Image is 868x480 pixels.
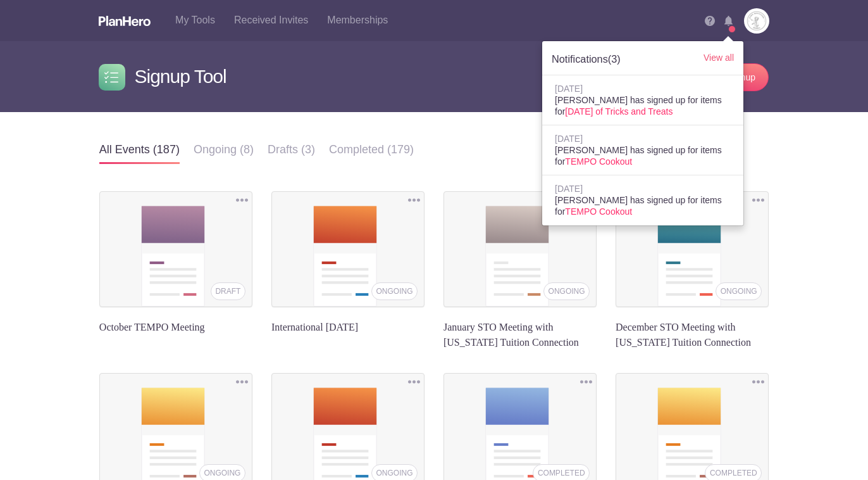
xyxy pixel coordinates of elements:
[408,191,420,209] img: Three dots
[555,183,731,194] div: [DATE]
[752,373,764,391] img: Three dots
[752,191,764,209] img: Three dots
[543,282,590,300] div: ONGOING
[408,373,420,391] img: Three dots
[329,136,414,165] a: Completed (179)
[704,53,734,63] a: View all
[268,136,315,165] a: Drafts (3)
[485,206,550,307] img: Template 12
[555,133,731,144] div: [DATE]
[565,206,632,217] font: TEMPO Cookout
[371,282,418,300] div: ONGOING
[555,94,731,117] div: [PERSON_NAME] has signed up for items for
[580,373,592,391] img: Three dots
[99,16,151,26] img: Logo white planhero
[552,51,667,66] h4: Notifications
[707,71,755,84] div: New Signup
[141,206,206,307] img: Template 10
[542,131,743,169] a: [DATE] [PERSON_NAME] has signed up for items forTEMPO Cookout
[555,144,731,167] div: [PERSON_NAME] has signed up for items for
[104,70,120,85] img: Signup tool
[443,191,597,350] a: January STO Meeting with [US_STATE] Tuition Connection
[542,181,743,219] a: [DATE] [PERSON_NAME] has signed up for items forTEMPO Cookout
[211,282,245,300] div: DRAFT
[236,191,248,209] img: Three dots
[134,41,226,112] h3: Signup Tool
[236,373,248,391] img: Three dots
[716,282,762,300] div: ONGOING
[608,53,621,65] span: (3)
[271,191,425,335] a: International [DATE]
[99,136,180,165] a: All events (187)
[744,8,769,34] img: Logo 14
[313,206,378,307] img: Template 2
[724,16,733,26] img: Notifications
[555,194,731,217] div: [PERSON_NAME] has signed up for items for
[555,83,731,94] div: [DATE]
[99,191,252,335] a: October TEMPO Meeting
[542,81,743,119] a: [DATE] [PERSON_NAME] has signed up for items for[DATE] of Tricks and Treats
[705,16,715,26] img: Help icon
[194,136,254,165] a: Ongoing (8)
[565,106,673,117] font: [DATE] of Tricks and Treats
[657,206,722,307] img: Template 6
[565,156,632,167] font: TEMPO Cookout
